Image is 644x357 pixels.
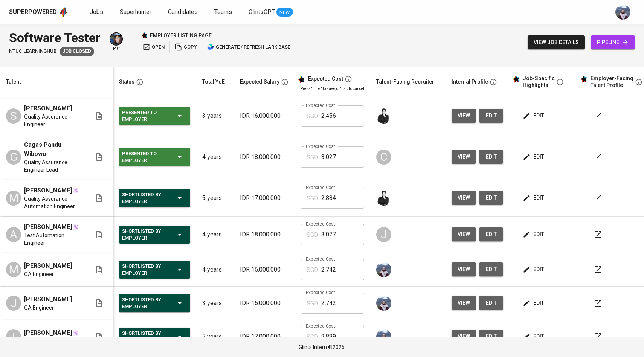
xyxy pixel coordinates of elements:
div: Talent [6,77,21,87]
div: Job already placed by Glints [60,47,94,56]
p: SGD [307,299,318,308]
button: view [452,191,476,205]
p: IDR 17.000.000 [240,332,288,341]
span: edit [524,298,544,308]
img: christine.raharja@glints.com [376,329,391,344]
div: Presented to Employer [122,149,163,165]
a: edit [479,191,503,205]
button: open [141,41,166,53]
span: edit [524,193,544,203]
div: C [376,150,391,165]
button: Shortlisted by Employer [119,226,190,244]
p: 5 years [202,332,228,341]
p: SGD [307,265,318,275]
img: magic_wand.svg [73,330,79,336]
button: edit [479,262,503,276]
button: edit [521,150,547,164]
div: Shortlisted by Employer [122,295,163,311]
span: [PERSON_NAME] [24,104,72,113]
a: Jobs [90,8,105,17]
img: glints_star.svg [512,75,520,83]
p: IDR 16.000.000 [240,265,288,274]
p: Press 'Enter' to save, or 'Esc' to cancel [301,86,364,92]
p: SGD [307,333,318,342]
button: lark generate / refresh lark base [205,41,292,53]
img: medwi@glints.com [376,191,391,206]
button: view [452,330,476,343]
p: 4 years [202,153,228,162]
div: Talent-Facing Recruiter [376,77,434,87]
button: edit [479,227,503,241]
div: J [376,227,391,242]
span: edit [524,111,544,121]
span: Test Automation Engineer [24,232,82,247]
button: copy [173,41,199,53]
p: employer listing page [150,32,212,39]
a: Superpoweredapp logo [9,6,69,18]
div: A [6,227,21,242]
span: [PERSON_NAME] [24,295,72,304]
button: view [452,262,476,276]
span: QA Engineer [24,304,54,311]
button: Presented to Employer [119,107,190,125]
a: pipeline [591,35,635,49]
p: 4 years [202,230,228,239]
p: SGD [307,112,318,121]
span: view job details [534,38,579,47]
span: Quality Assurance Automation Engineer [24,195,82,210]
p: SGD [307,194,318,203]
img: christine.raharja@glints.com [376,296,391,311]
span: view [458,230,470,239]
button: edit [479,296,503,310]
a: GlintsGPT NEW [249,8,293,17]
div: pic [110,32,123,52]
span: Superhunter [120,8,151,15]
img: magic_wand.svg [73,224,79,230]
div: M [6,262,21,277]
span: edit [524,152,544,162]
img: diazagista@glints.com [110,33,122,45]
p: IDR 17.000.000 [240,194,288,203]
div: Internal Profile [452,77,488,87]
img: glints_star.svg [580,75,588,83]
button: Shortlisted by Employer [119,261,190,279]
button: view job details [528,35,585,49]
img: christine.raharja@glints.com [376,262,391,277]
a: edit [479,150,503,164]
div: S [6,108,21,124]
button: edit [521,227,547,241]
p: IDR 16.000.000 [240,299,288,308]
button: view [452,109,476,123]
div: Shortlisted by Employer [122,328,163,345]
p: 3 years [202,299,228,308]
div: Superpowered [9,8,57,17]
span: view [458,265,470,274]
span: edit [485,111,497,121]
a: edit [479,109,503,123]
span: edit [524,332,544,341]
button: view [452,296,476,310]
span: NEW [276,9,293,16]
div: J [6,296,21,311]
button: view [452,150,476,164]
p: IDR 16.000.000 [240,111,288,121]
a: Superhunter [120,8,153,17]
p: 3 years [202,111,228,121]
div: Shortlisted by Employer [122,261,163,278]
span: view [458,298,470,308]
img: medwi@glints.com [376,108,391,124]
div: G [6,150,21,165]
p: SGD [307,230,318,240]
button: Shortlisted by Employer [119,328,190,346]
button: view [452,227,476,241]
button: Shortlisted by Employer [119,189,190,207]
div: Expected Salary [240,77,279,87]
img: magic_wand.svg [73,188,79,194]
img: glints_star.svg [298,76,305,83]
span: view [458,111,470,121]
button: edit [479,330,503,343]
button: edit [521,296,547,310]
